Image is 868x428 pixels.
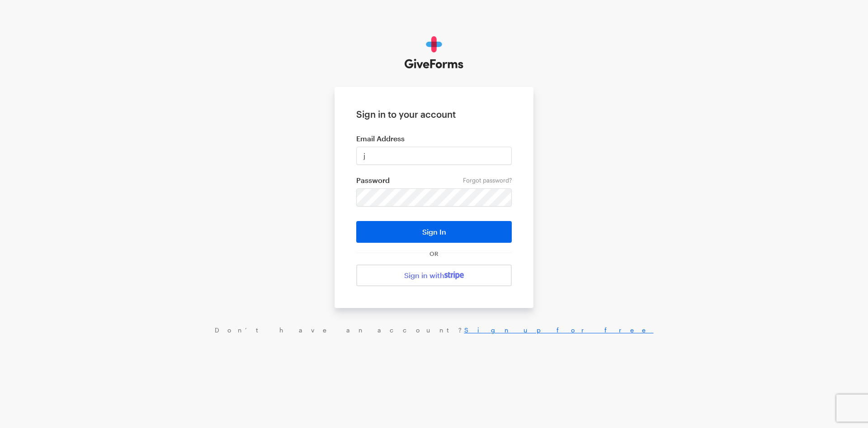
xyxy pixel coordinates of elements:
a: Sign up for free [464,326,654,334]
div: Don’t have an account? [9,326,859,334]
a: Sign in with [356,264,512,286]
span: OR [428,250,440,257]
label: Password [356,176,512,185]
h1: Sign in to your account [356,109,512,120]
a: Forgot password? [463,177,512,184]
img: stripe-07469f1003232ad58a8838275b02f7af1ac9ba95304e10fa954b414cd571f63b.svg [444,271,464,279]
button: Sign In [356,221,512,243]
label: Email Address [356,134,512,143]
img: GiveForms [405,36,464,69]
